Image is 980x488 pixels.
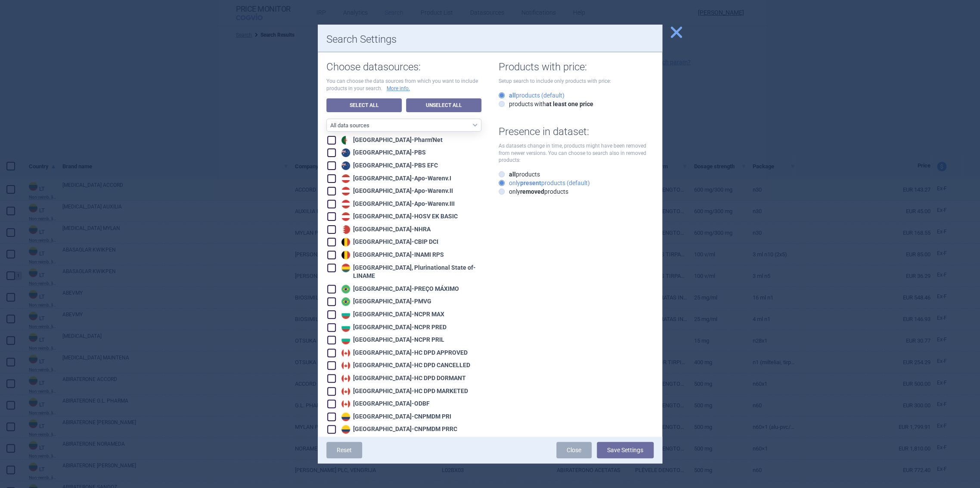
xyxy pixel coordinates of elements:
[341,148,350,157] img: Australia
[341,310,350,319] img: Bulgaria
[339,264,481,280] div: [GEOGRAPHIC_DATA], Plurinational State of - LINAME
[339,374,466,383] div: [GEOGRAPHIC_DATA] - HC DPD DORMANT
[339,412,451,421] div: [GEOGRAPHIC_DATA] - CNPMDM PRI
[341,374,350,383] img: Canada
[499,61,654,73] h1: Products with price:
[339,148,426,157] div: [GEOGRAPHIC_DATA] - PBS
[499,187,568,196] label: only products
[387,85,410,92] a: More info.
[597,442,654,458] button: Save Settings
[509,92,516,99] strong: all
[341,387,350,396] img: Canada
[339,238,438,246] div: [GEOGRAPHIC_DATA] - CBIP DCI
[520,188,544,195] strong: removed
[341,212,350,221] img: Austria
[339,212,458,221] div: [GEOGRAPHIC_DATA] - HOSV EK BASIC
[499,100,593,108] label: products with
[339,187,453,195] div: [GEOGRAPHIC_DATA] - Apo-Warenv.II
[341,161,350,170] img: Australia
[556,442,592,458] a: Close
[339,200,455,208] div: [GEOGRAPHIC_DATA] - Apo-Warenv.III
[499,91,564,100] label: products (default)
[339,174,451,183] div: [GEOGRAPHIC_DATA] - Apo-Warenv.I
[339,323,447,332] div: [GEOGRAPHIC_DATA] - NCPR PRED
[499,179,590,187] label: only products (default)
[339,297,431,306] div: [GEOGRAPHIC_DATA] - PMVG
[341,264,350,272] img: Bolivia, Plurinational State of
[341,425,350,434] img: Colombia
[341,349,350,357] img: Canada
[509,171,516,178] strong: all
[499,126,654,138] h1: Presence in dataset:
[546,101,593,107] strong: at least one price
[341,323,350,332] img: Bulgaria
[341,361,350,370] img: Canada
[341,412,350,421] img: Colombia
[341,297,350,306] img: Brazil
[339,225,431,234] div: [GEOGRAPHIC_DATA] - NHRA
[326,33,654,46] h1: Search Settings
[499,78,654,85] p: Setup search to include only products with price:
[326,98,402,112] a: Select All
[341,285,350,293] img: Brazil
[339,136,443,145] div: [GEOGRAPHIC_DATA] - Pharm'Net
[341,400,350,408] img: Canada
[341,136,350,145] img: Algeria
[339,425,457,434] div: [GEOGRAPHIC_DATA] - CNPMDM PRRC
[339,251,444,259] div: [GEOGRAPHIC_DATA] - INAMI RPS
[341,174,350,183] img: Austria
[339,310,444,319] div: [GEOGRAPHIC_DATA] - NCPR MAX
[339,161,438,170] div: [GEOGRAPHIC_DATA] - PBS EFC
[339,400,430,408] div: [GEOGRAPHIC_DATA] - ODBF
[339,336,444,344] div: [GEOGRAPHIC_DATA] - NCPR PRIL
[341,336,350,344] img: Bulgaria
[499,142,654,164] p: As datasets change in time, products might have been removed from newer versions. You can choose ...
[341,251,350,259] img: Belgium
[341,187,350,195] img: Austria
[341,238,350,246] img: Belgium
[499,170,540,179] label: products
[341,225,350,234] img: Bahrain
[339,285,459,293] div: [GEOGRAPHIC_DATA] - PREÇO MÁXIMO
[326,78,481,92] p: You can choose the data sources from which you want to include products in your search.
[339,349,468,357] div: [GEOGRAPHIC_DATA] - HC DPD APPROVED
[341,200,350,208] img: Austria
[339,361,470,370] div: [GEOGRAPHIC_DATA] - HC DPD CANCELLED
[406,98,481,112] a: Unselect All
[339,387,468,396] div: [GEOGRAPHIC_DATA] - HC DPD MARKETED
[326,442,362,458] a: Reset
[520,179,541,186] strong: present
[326,61,481,73] h1: Choose datasources:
